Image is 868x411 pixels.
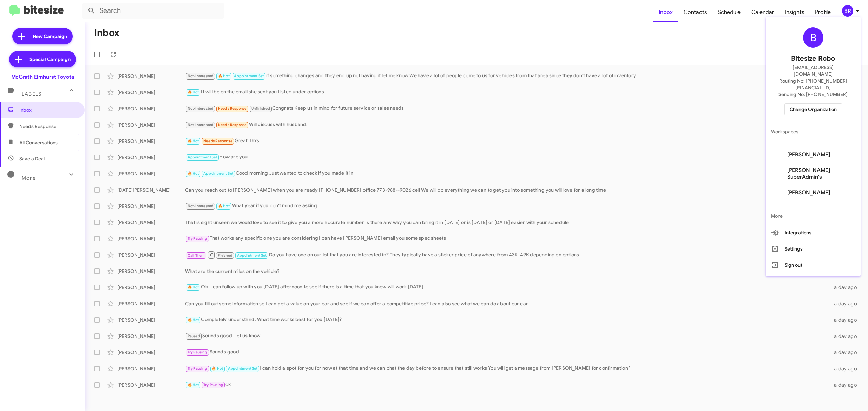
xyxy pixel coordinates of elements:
button: Sign out [766,257,861,273]
span: Routing No: [PHONE_NUMBER][FINANCIAL_ID] [774,78,852,91]
span: Workspaces [766,124,861,140]
span: [PERSON_NAME] [787,189,830,196]
div: B [803,27,823,48]
span: [EMAIL_ADDRESS][DOMAIN_NAME] [774,64,852,78]
span: [PERSON_NAME] SuperAdmin's [787,167,855,180]
span: Bitesize Robo [791,53,835,64]
span: Change Organization [790,104,837,115]
button: Settings [766,241,861,257]
span: More [766,208,861,224]
button: Change Organization [784,103,842,115]
span: Sending No: [PHONE_NUMBER] [778,91,848,98]
span: [PERSON_NAME] [787,151,830,158]
button: Integrations [766,224,861,241]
